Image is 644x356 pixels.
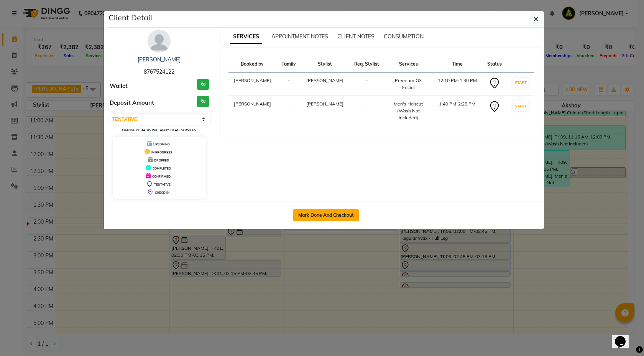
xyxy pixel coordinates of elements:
div: Men's Haircut (Wash Not Included) [389,101,427,121]
td: - [349,96,384,126]
img: avatar [148,30,171,53]
td: - [276,96,301,126]
th: Status [482,56,507,73]
span: CHECK-IN [155,191,169,194]
span: TENTATIVE [154,183,171,186]
td: 1:40 PM-2:25 PM [432,96,482,126]
span: Wallet [110,82,128,91]
th: Time [432,56,482,73]
span: Deposit Amount [110,99,154,107]
span: [PERSON_NAME] [306,101,343,107]
td: - [276,73,301,96]
h3: ₹0 [197,96,209,107]
h3: ₹0 [197,79,209,90]
span: 8767524122 [144,68,174,75]
iframe: chat widget [612,325,636,348]
span: [PERSON_NAME] [306,77,343,83]
span: UPCOMING [153,142,170,146]
span: COMPLETED [153,166,171,170]
th: Req. Stylist [349,56,384,73]
span: IN PROGRESS [151,150,172,154]
span: APPOINTMENT NOTES [271,33,328,40]
span: CLIENT NOTES [337,33,375,40]
th: Services [384,56,432,73]
th: Stylist [301,56,349,73]
h5: Client Detail [108,12,152,23]
button: Mark Done And Checkout [293,209,359,221]
td: - [349,73,384,96]
span: CONSUMPTION [384,33,424,40]
span: CONFIRMED [152,175,171,178]
th: Booked by [228,56,276,73]
a: [PERSON_NAME] [138,56,181,63]
td: [PERSON_NAME] [228,73,276,96]
small: Change in status will apply to all services. [122,128,197,132]
button: START [513,78,529,87]
td: [PERSON_NAME] [228,96,276,126]
button: START [513,101,529,111]
span: SERVICES [230,30,262,44]
div: Premium O3 Facial [389,77,427,91]
th: Family [276,56,301,73]
td: 12:10 PM-1:40 PM [432,73,482,96]
span: DROPPED [154,158,169,162]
